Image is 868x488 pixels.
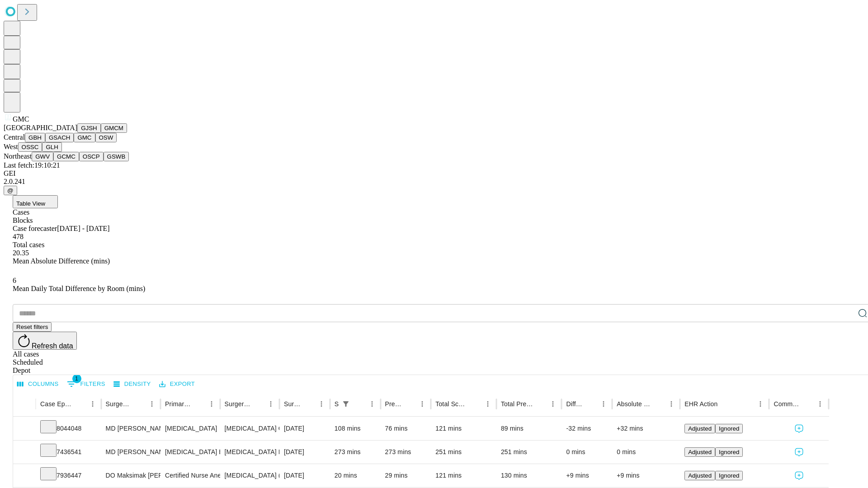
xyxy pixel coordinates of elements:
[13,225,57,232] span: Case forecaster
[435,400,468,408] div: Total Scheduled Duration
[4,161,60,169] span: Last fetch: 19:10:21
[40,441,97,464] div: 7436541
[225,400,251,408] div: Surgery Name
[165,400,191,408] div: Primary Service
[335,464,376,487] div: 20 mins
[719,425,739,432] span: Ignored
[79,152,104,161] button: OSCP
[4,178,864,186] div: 2.0.241
[385,441,427,464] div: 273 mins
[13,115,29,123] span: GMC
[801,398,814,410] button: Sort
[688,449,712,455] span: Adjusted
[32,342,73,350] span: Refresh data
[719,449,739,455] span: Ignored
[264,398,277,410] button: Menu
[106,400,132,408] div: Surgeon Name
[665,398,678,410] button: Menu
[566,441,608,464] div: 0 mins
[225,464,275,487] div: [MEDICAL_DATA] (EGD), FLEXIBLE, TRANSORAL, WITH [MEDICAL_DATA] SINGLE OR MULTIPLE
[4,186,17,195] button: @
[165,417,215,440] div: [MEDICAL_DATA]
[435,441,492,464] div: 251 mins
[284,400,302,408] div: Surgery Date
[252,398,264,410] button: Sort
[18,142,42,152] button: OSSC
[106,464,156,487] div: DO Maksimak [PERSON_NAME]
[684,471,715,480] button: Adjusted
[715,471,743,480] button: Ignored
[57,225,109,232] span: [DATE] - [DATE]
[353,398,366,410] button: Sort
[684,447,715,457] button: Adjusted
[4,133,25,141] span: Central
[74,398,86,410] button: Sort
[32,152,53,161] button: GWV
[13,332,77,350] button: Refresh data
[684,424,715,433] button: Adjusted
[18,421,31,437] button: Expand
[13,257,110,265] span: Mean Absolute Difference (mins)
[74,133,95,142] button: GMC
[617,400,651,408] div: Absolute Difference
[366,398,378,410] button: Menu
[225,417,275,440] div: [MEDICAL_DATA] OF SKIN ABDOMINAL
[715,424,743,433] button: Ignored
[501,417,557,440] div: 89 mins
[225,441,275,464] div: [MEDICAL_DATA] REPAIR [MEDICAL_DATA]
[416,398,429,410] button: Menu
[688,425,712,432] span: Adjusted
[566,400,584,408] div: Difference
[106,441,156,464] div: MD [PERSON_NAME] Md
[284,464,325,487] div: [DATE]
[106,417,156,440] div: MD [PERSON_NAME] [PERSON_NAME] Md
[501,441,557,464] div: 251 mins
[42,142,61,152] button: GLH
[25,133,45,142] button: GBH
[86,398,99,410] button: Menu
[385,417,427,440] div: 76 mins
[4,124,77,131] span: [GEOGRAPHIC_DATA]
[45,133,74,142] button: GSACH
[335,417,376,440] div: 108 mins
[146,398,158,410] button: Menu
[18,445,31,460] button: Expand
[111,377,153,391] button: Density
[385,400,403,408] div: Predicted In Room Duration
[7,187,14,194] span: @
[566,417,608,440] div: -32 mins
[101,123,127,133] button: GMCM
[133,398,146,410] button: Sort
[385,464,427,487] div: 29 mins
[534,398,547,410] button: Sort
[719,472,739,479] span: Ignored
[617,441,675,464] div: 0 mins
[335,400,339,408] div: Scheduled In Room Duration
[15,377,61,391] button: Select columns
[481,398,494,410] button: Menu
[501,400,533,408] div: Total Predicted Duration
[585,398,597,410] button: Sort
[566,464,608,487] div: +9 mins
[718,398,731,410] button: Sort
[469,398,481,410] button: Sort
[435,417,492,440] div: 121 mins
[157,377,197,391] button: Export
[754,398,767,410] button: Menu
[715,447,743,457] button: Ignored
[403,398,416,410] button: Sort
[40,464,97,487] div: 7936447
[597,398,610,410] button: Menu
[4,152,32,160] span: Northeast
[53,152,79,161] button: GCMC
[547,398,559,410] button: Menu
[4,143,18,150] span: West
[688,472,712,479] span: Adjusted
[13,277,16,284] span: 6
[193,398,205,410] button: Sort
[814,398,826,410] button: Menu
[435,464,492,487] div: 121 mins
[165,464,215,487] div: Certified Nurse Anesthetist
[4,169,864,178] div: GEI
[72,374,81,383] span: 1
